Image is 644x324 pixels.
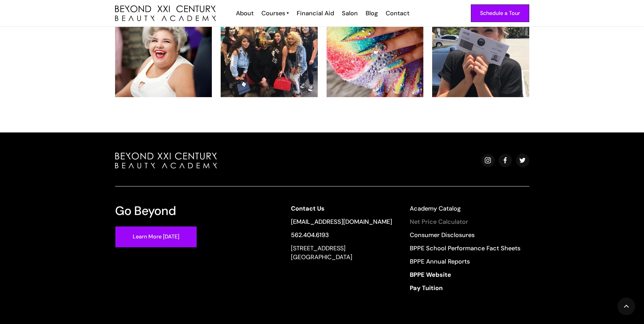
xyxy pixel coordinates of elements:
[471,4,529,22] a: Schedule a Tour
[291,204,392,213] a: Contact Us
[410,270,520,279] a: BPPE Website
[261,9,285,18] div: Courses
[297,9,334,18] div: Financial Aid
[342,9,358,18] div: Salon
[480,9,520,18] div: Schedule a Tour
[115,5,216,21] img: beyond 21st century beauty academy logo
[410,217,520,226] a: Net Price Calculator
[115,152,217,168] img: beyond beauty logo
[410,257,520,266] a: BPPE Annual Reports
[410,244,520,253] a: BPPE School Performance Fact Sheets
[366,9,378,18] div: Blog
[410,204,520,213] a: Academy Catalog
[410,271,451,279] strong: BPPE Website
[115,226,197,248] a: Learn More [DATE]
[292,9,337,18] a: Financial Aid
[410,284,520,292] a: Pay Tuition
[410,231,520,239] a: Consumer Disclosures
[386,9,409,18] div: Contact
[261,9,289,18] a: Courses
[361,9,381,18] a: Blog
[381,9,413,18] a: Contact
[337,9,361,18] a: Salon
[291,244,392,262] div: [STREET_ADDRESS] [GEOGRAPHIC_DATA]
[115,5,216,21] a: home
[232,9,257,18] a: About
[291,204,325,213] strong: Contact Us
[291,217,392,226] a: [EMAIL_ADDRESS][DOMAIN_NAME]
[236,9,254,18] div: About
[410,284,443,292] strong: Pay Tuition
[115,204,176,217] h3: Go Beyond
[291,231,392,239] a: 562.404.6193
